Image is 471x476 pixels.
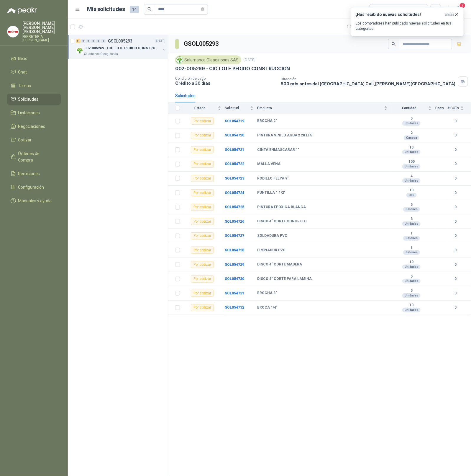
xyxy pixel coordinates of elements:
[225,234,244,238] b: SOL054727
[402,150,421,154] div: Unidades
[391,116,432,121] b: 5
[84,52,122,56] p: Salamanca Oleaginosas SAS
[96,39,101,43] div: 0
[7,107,61,118] a: Licitaciones
[391,217,432,221] b: 3
[281,81,456,86] p: 500 mts antes del [GEOGRAPHIC_DATA] Cali , [PERSON_NAME][GEOGRAPHIC_DATA]
[7,148,61,166] a: Órdenes de Compra
[18,170,40,177] span: Remisiones
[225,176,244,180] a: SOL054723
[225,191,244,195] a: SOL054724
[183,106,216,110] span: Estado
[351,7,464,36] button: ¡Has recibido nuevas solicitudes!ahora Los compradores han publicado nuevas solicitudes en tus ca...
[7,121,61,132] a: Negociaciones
[7,134,61,146] a: Cotizar
[257,205,306,210] b: PINTURA EPOXICA BLANCA
[87,5,125,14] h1: Mis solicitudes
[391,288,432,293] b: 5
[257,176,289,181] b: RODILLO FELPA 9"
[18,69,27,75] span: Chat
[225,305,244,309] b: SOL054732
[403,250,420,255] div: Galones
[447,176,464,181] b: 0
[453,4,464,15] button: 2
[91,39,96,43] div: 0
[402,293,421,298] div: Unidades
[447,219,464,224] b: 0
[257,102,391,114] th: Producto
[76,47,83,54] img: Company Logo
[445,12,454,17] span: ahora
[402,221,421,226] div: Unidades
[18,137,32,143] span: Cotizar
[191,247,214,254] div: Por cotizar
[402,265,421,269] div: Unidades
[391,145,432,150] b: 10
[76,39,81,43] div: 14
[18,123,45,130] span: Negociaciones
[191,261,214,268] div: Por cotizar
[130,6,139,13] span: 14
[175,56,241,64] div: Salamanca Oleaginosas SAS
[225,102,257,114] th: Solicitud
[22,21,61,34] p: [PERSON_NAME] [PERSON_NAME] [PERSON_NAME]
[7,66,61,78] a: Chat
[435,102,447,114] th: Docs
[447,305,464,310] b: 0
[257,119,277,123] b: BROCHA 2"
[391,174,432,179] b: 4
[447,233,464,239] b: 0
[347,22,377,32] div: 1 - 1 de 1
[257,148,299,152] b: CINTA ENMASCARAR 1"
[201,7,204,11] span: close-circle
[86,39,91,43] div: 0
[391,274,432,279] b: 5
[225,148,244,152] a: SOL054721
[201,6,204,12] span: close-circle
[7,26,19,37] img: Company Logo
[225,106,249,110] span: Solicitud
[257,277,312,281] b: DISCO 4" CORTE PARA LAMINA
[225,248,244,252] a: SOL054728
[191,276,214,283] div: Por cotizar
[225,291,244,295] a: SOL054731
[225,277,244,281] a: SOL054730
[447,102,471,114] th: # COTs
[191,232,214,239] div: Por cotizar
[391,188,432,193] b: 10
[257,234,287,238] b: SOLDADURA PVC
[447,262,464,268] b: 0
[447,247,464,253] b: 0
[391,231,432,236] b: 1
[225,263,244,267] b: SOL054729
[225,219,244,224] b: SOL054726
[225,119,244,123] a: SOL054719
[257,106,383,110] span: Producto
[257,219,307,224] b: DISCO 4" CORTE CONCRETO
[356,21,459,31] p: Los compradores han publicado nuevas solicitudes en tus categorías.
[7,168,61,179] a: Remisiones
[391,102,435,114] th: Cantidad
[225,133,244,137] a: SOL054720
[191,146,214,153] div: Por cotizar
[191,189,214,196] div: Por cotizar
[391,131,432,136] b: 2
[183,102,225,114] th: Estado
[18,110,40,116] span: Licitaciones
[447,190,464,196] b: 0
[257,248,285,253] b: LIMPIADOR PVC
[7,7,37,14] img: Logo peakr
[175,92,196,99] div: Solicitudes
[447,204,464,210] b: 0
[155,38,165,44] p: [DATE]
[18,55,28,62] span: Inicio
[447,147,464,153] b: 0
[447,276,464,282] b: 0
